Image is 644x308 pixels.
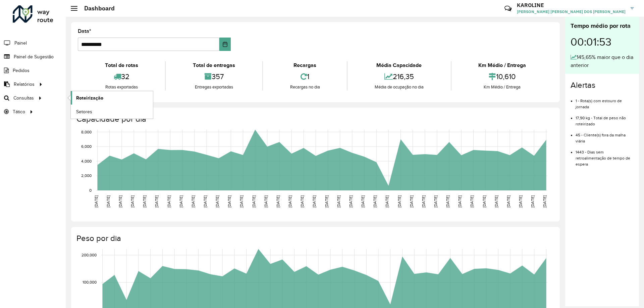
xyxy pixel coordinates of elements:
text: [DATE] [336,195,341,207]
div: 32 [79,69,163,84]
text: [DATE] [167,195,171,207]
text: [DATE] [433,195,438,207]
text: [DATE] [494,195,498,207]
div: 357 [167,69,260,84]
text: [DATE] [373,195,377,207]
div: Média de ocupação no dia [349,84,449,90]
div: Km Médio / Entrega [453,61,551,69]
text: [DATE] [94,195,98,207]
text: [DATE] [191,195,195,207]
label: Data [78,27,91,35]
text: [DATE] [542,195,547,207]
text: [DATE] [312,195,316,207]
text: [DATE] [130,195,135,207]
text: 2,000 [81,174,92,178]
li: 1443 - Dias sem retroalimentação de tempo de espera [576,144,634,167]
text: 6,000 [81,144,92,148]
h4: Peso por dia [76,234,553,243]
span: Setores [76,108,92,115]
text: [DATE] [288,195,292,207]
div: Total de rotas [79,61,163,69]
text: [DATE] [142,195,147,207]
text: [DATE] [239,195,244,207]
text: [DATE] [276,195,280,207]
text: 100,000 [83,280,97,285]
a: Roteirização [71,91,153,105]
a: Setores [71,105,153,118]
li: 1 - Rota(s) com estouro de jornada [576,93,634,110]
div: 10,610 [453,69,551,84]
text: [DATE] [385,195,389,207]
text: [DATE] [179,195,183,207]
div: Total de entregas [167,61,260,69]
h4: Capacidade por dia [76,114,553,124]
text: [DATE] [106,195,110,207]
text: [DATE] [470,195,474,207]
span: Painel [14,40,27,47]
text: [DATE] [445,195,450,207]
h4: Alertas [571,80,634,90]
text: [DATE] [348,195,353,207]
text: 8,000 [81,130,92,134]
button: Choose Date [219,38,231,51]
h3: KAROLINE [517,2,626,8]
text: [DATE] [361,195,365,207]
text: [DATE] [397,195,401,207]
span: Roteirização [76,95,103,102]
text: [DATE] [118,195,122,207]
text: [DATE] [264,195,268,207]
div: Recargas [265,61,345,69]
text: 0 [89,188,92,192]
span: Pedidos [13,67,30,74]
span: Relatórios [14,81,35,88]
div: Média Capacidade [349,61,449,69]
div: Recargas no dia [265,84,345,90]
text: [DATE] [421,195,426,207]
text: [DATE] [300,195,304,207]
div: Entregas exportadas [167,84,260,90]
div: 216,35 [349,69,449,84]
text: [DATE] [227,195,231,207]
text: [DATE] [252,195,256,207]
a: Contato Rápido [501,1,515,16]
li: 17,90 kg - Total de peso não roteirizado [576,110,634,127]
span: Painel de Sugestão [14,53,54,60]
text: 200,000 [82,253,97,257]
text: [DATE] [154,195,159,207]
div: Tempo médio por rota [571,21,634,30]
div: Km Médio / Entrega [453,84,551,90]
span: Tático [13,108,25,115]
span: Consultas [13,95,34,102]
text: [DATE] [458,195,462,207]
text: [DATE] [530,195,535,207]
h2: Dashboard [77,5,115,12]
text: [DATE] [506,195,511,207]
div: 1 [265,69,345,84]
span: [PERSON_NAME] [PERSON_NAME] DOS [PERSON_NAME] [517,9,626,15]
div: 00:01:53 [571,30,634,53]
li: 45 - Cliente(s) fora da malha viária [576,127,634,144]
text: [DATE] [203,195,207,207]
text: 4,000 [81,159,92,163]
div: Rotas exportadas [79,84,163,90]
div: 145,65% maior que o dia anterior [571,53,634,69]
text: [DATE] [409,195,414,207]
text: [DATE] [324,195,329,207]
text: [DATE] [215,195,219,207]
text: [DATE] [482,195,486,207]
text: [DATE] [518,195,523,207]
